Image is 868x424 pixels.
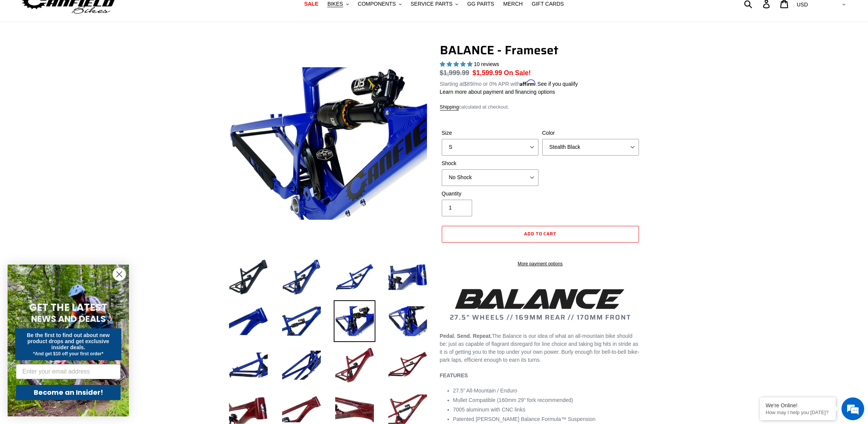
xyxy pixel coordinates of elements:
span: 5.00 stars [440,61,474,67]
b: FEATURES [440,372,468,378]
label: Shock [442,159,538,167]
b: Pedal. Send. Repeat. [440,333,492,339]
span: Patented [PERSON_NAME] Balance Formula™ Suspension [453,416,596,422]
span: $1,599.99 [472,69,502,77]
span: Mullet Compatible (160mm 29" fork recommended) [453,397,573,403]
span: $89 [464,81,472,87]
p: The Balance is our idea of what an all-mountain bike should be: just as capable of flagrant disre... [440,332,641,364]
span: GIFT CARDS [532,1,564,7]
a: More payment options [442,260,639,267]
img: Load image into Gallery viewer, BALANCE - Frameset [387,344,429,386]
div: Navigation go back [8,42,20,53]
span: SERVICE PARTS [411,1,452,7]
h1: BALANCE - Frameset [440,43,641,57]
img: Load image into Gallery viewer, BALANCE - Frameset [281,256,322,298]
span: MERCH [503,1,523,7]
span: *And get $10 off your first order* [33,351,103,356]
span: GET THE LATEST [29,301,107,314]
span: Affirm [520,80,536,86]
a: Shipping [440,104,459,110]
a: Learn more about payment and financing options [440,89,555,95]
textarea: Type your message and hit 'Enter' [4,207,144,234]
input: Enter your email address [16,364,121,379]
img: Load image into Gallery viewer, BALANCE - Frameset [334,300,375,342]
div: Minimize live chat window [124,4,143,22]
img: Load image into Gallery viewer, BALANCE - Frameset [334,344,375,386]
span: GG PARTS [467,1,494,7]
img: Load image into Gallery viewer, BALANCE - Frameset [228,256,269,298]
span: Add to cart [524,230,557,237]
label: Size [442,129,538,137]
a: See if you qualify - Learn more about Affirm Financing (opens in modal) [537,81,578,87]
span: 10 reviews [474,61,499,67]
img: Load image into Gallery viewer, BALANCE - Frameset [228,300,269,342]
img: Load image into Gallery viewer, BALANCE - Frameset [281,344,322,386]
img: Load image into Gallery viewer, BALANCE - Frameset [281,300,322,342]
button: Become an Insider! [16,385,121,400]
div: We're Online! [766,402,830,408]
div: calculated at checkout. [440,103,641,111]
span: BIKES [327,1,343,7]
span: SALE [304,1,318,7]
p: Starting at /mo or 0% APR with . [440,78,578,88]
img: d_696896380_company_1647369064580_696896380 [24,38,43,57]
h2: 27.5" WHEELS // 169MM REAR // 170MM FRONT [440,286,641,322]
span: We're online! [44,96,105,172]
label: Quantity [442,190,538,198]
span: NEWS AND DEALS [31,313,106,325]
span: On Sale! [504,68,531,78]
label: Color [542,129,639,137]
span: 27.5” All-Mountain / Enduro [453,388,518,394]
s: $1,999.99 [440,69,469,77]
img: Load image into Gallery viewer, BALANCE - Frameset [334,256,375,298]
img: Load image into Gallery viewer, BALANCE - Frameset [387,300,429,342]
button: Add to cart [442,226,639,243]
p: How may I help you today? [766,410,830,415]
div: Chat with us now [51,43,139,52]
span: Be the first to find out about new product drops and get exclusive insider deals. [27,332,110,350]
span: 7005 aluminum with CNC links [453,407,526,413]
img: Load image into Gallery viewer, BALANCE - Frameset [228,344,269,386]
img: Load image into Gallery viewer, BALANCE - Frameset [387,256,429,298]
span: COMPONENTS [358,1,396,7]
button: Close dialog [113,268,126,281]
